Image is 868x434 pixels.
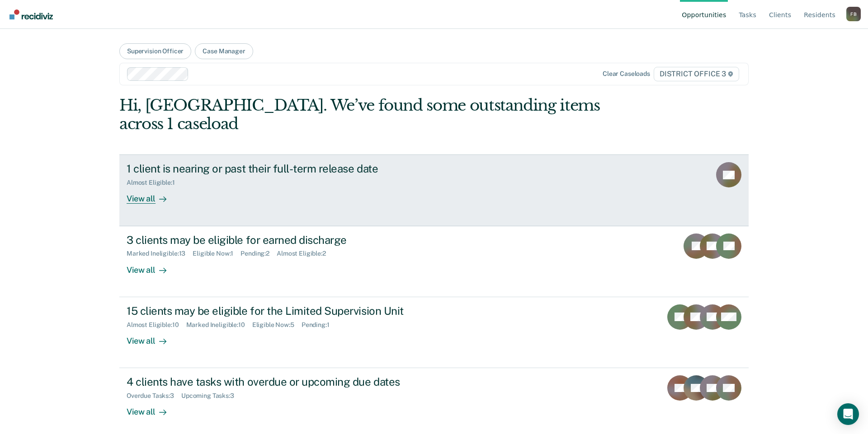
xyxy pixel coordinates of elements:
[193,250,241,257] div: Eligible Now : 1
[127,187,177,204] div: View all
[119,154,749,226] a: 1 client is nearing or past their full-term release dateAlmost Eligible:1View all
[252,321,302,329] div: Eligible Now : 5
[127,250,193,257] div: Marked Ineligible : 13
[127,233,444,247] div: 3 clients may be eligible for earned discharge
[241,250,277,257] div: Pending : 2
[119,226,749,297] a: 3 clients may be eligible for earned dischargeMarked Ineligible:13Eligible Now:1Pending:2Almost E...
[127,328,177,346] div: View all
[186,321,252,329] div: Marked Ineligible : 10
[603,70,650,78] div: Clear caseloads
[846,7,861,21] button: Profile dropdown button
[181,392,241,400] div: Upcoming Tasks : 3
[127,321,186,329] div: Almost Eligible : 10
[119,297,749,368] a: 15 clients may be eligible for the Limited Supervision UnitAlmost Eligible:10Marked Ineligible:10...
[127,375,444,388] div: 4 clients have tasks with overdue or upcoming due dates
[302,321,337,329] div: Pending : 1
[654,67,739,81] span: DISTRICT OFFICE 3
[127,392,181,400] div: Overdue Tasks : 3
[277,250,333,257] div: Almost Eligible : 2
[127,304,444,317] div: 15 clients may be eligible for the Limited Supervision Unit
[846,7,861,21] div: F B
[127,179,182,187] div: Almost Eligible : 1
[9,9,53,19] img: Recidiviz
[837,403,859,425] div: Open Intercom Messenger
[127,257,177,275] div: View all
[119,96,623,133] div: Hi, [GEOGRAPHIC_DATA]. We’ve found some outstanding items across 1 caseload
[127,400,177,417] div: View all
[119,43,191,59] button: Supervision Officer
[195,43,253,59] button: Case Manager
[127,162,444,175] div: 1 client is nearing or past their full-term release date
